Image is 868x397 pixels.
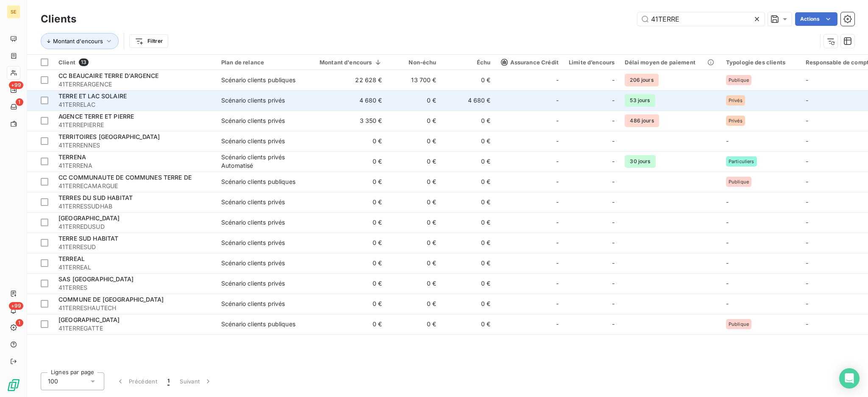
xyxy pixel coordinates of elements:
span: 1 [16,98,23,106]
span: COMMUNE DE [GEOGRAPHIC_DATA] [58,296,164,303]
td: 0 € [304,172,387,192]
span: 41TERRELAC [58,100,211,109]
span: 53 jours [625,94,655,107]
span: - [612,157,615,166]
button: 1 [162,372,175,390]
span: Montant d'encours [53,38,103,44]
td: 0 € [387,172,442,192]
div: Scénario clients privés Automatisé [221,153,299,170]
span: - [612,117,615,125]
span: 206 jours [625,74,658,86]
span: - [612,300,615,308]
td: 0 € [442,314,496,334]
span: - [726,198,729,205]
span: - [806,259,808,267]
span: - [556,218,559,227]
button: Précédent [111,372,162,390]
div: Scénario clients publiques [221,178,295,186]
td: 0 € [442,172,496,192]
span: - [806,178,808,185]
div: Scénario clients privés [221,259,285,267]
span: 41TERREDUSUD [58,222,211,231]
span: Privés [729,118,743,123]
td: 0 € [442,212,496,233]
span: 41TERRES [58,283,211,292]
span: TERRENA [58,153,86,161]
span: - [612,320,615,328]
td: 0 € [442,151,496,172]
span: TERREAL [58,255,85,262]
span: CC COMMUNAUTE DE COMMUNES TERRE DE [58,174,192,181]
span: - [612,137,615,145]
div: Limite d’encours [569,59,615,66]
span: 30 jours [625,155,655,168]
div: Scénario clients privés [221,218,285,227]
span: - [806,239,808,246]
td: 0 € [387,314,442,334]
span: 100 [48,377,58,386]
div: Scénario clients privés [221,279,285,288]
span: - [612,259,615,267]
span: SAS [GEOGRAPHIC_DATA] [58,275,134,283]
span: - [556,157,559,166]
td: 0 € [442,192,496,212]
span: - [726,219,729,226]
span: TERRE SUD HABITAT [58,235,119,242]
td: 0 € [442,273,496,294]
span: CC BEAUCAIRE TERRE D'ARGENCE [58,72,159,79]
span: 41TERREGATTE [58,324,211,333]
div: Plan de relance [221,59,299,66]
div: Scénario clients privés [221,239,285,247]
div: Open Intercom Messenger [839,368,860,389]
span: - [556,259,559,267]
td: 0 € [442,294,496,314]
span: - [556,300,559,308]
div: Montant d'encours [309,59,382,66]
span: 1 [16,319,23,327]
td: 0 € [387,273,442,294]
span: - [612,76,615,84]
span: - [556,96,559,105]
div: Scénario clients publiques [221,320,295,328]
td: 0 € [387,233,442,253]
span: - [806,76,808,83]
button: Actions [795,12,837,26]
span: 41TERREPIERRE [58,121,211,129]
div: SE [7,5,20,19]
span: - [556,198,559,206]
span: AGENCE TERRE ET PIERRE [58,113,134,120]
button: Suivant [175,372,217,390]
span: - [806,158,808,165]
img: Logo LeanPay [7,378,20,392]
td: 3 350 € [304,111,387,131]
td: 22 628 € [304,70,387,90]
span: [GEOGRAPHIC_DATA] [58,316,120,323]
span: - [806,97,808,104]
td: 0 € [304,233,387,253]
span: Publique [729,78,749,83]
span: 41TERRENA [58,161,211,170]
span: - [556,76,559,84]
span: 41TERRESSUDHAB [58,202,211,211]
td: 0 € [304,314,387,334]
td: 0 € [304,273,387,294]
span: - [612,178,615,186]
span: 41TERRECAMARGUE [58,182,211,190]
span: - [806,117,808,124]
div: Non-échu [392,59,437,66]
td: 0 € [304,151,387,172]
div: Typologie des clients [726,59,796,66]
input: Rechercher [637,12,765,26]
span: - [726,259,729,267]
button: Filtrer [129,34,168,48]
div: Scénario clients privés [221,198,285,206]
span: +99 [9,302,23,310]
span: - [612,239,615,247]
span: 41TERREAL [58,263,211,272]
span: 41TERRENNES [58,141,211,150]
span: 1 [167,377,170,386]
button: Montant d'encours [41,33,119,49]
span: 41TERRESHAUTECH [58,304,211,312]
span: - [726,280,729,287]
span: TERRES DU SUD HABITAT [58,194,133,201]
